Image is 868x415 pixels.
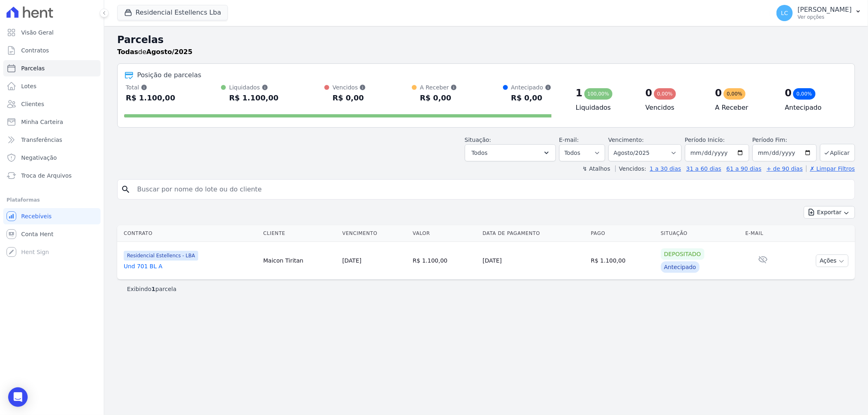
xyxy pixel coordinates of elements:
span: Residencial Estellencs - LBA [124,251,198,261]
div: 1 [576,87,583,100]
button: Residencial Estellencs Lba [117,5,228,20]
span: Lotes [21,82,37,90]
th: Vencimento [339,225,409,242]
div: Liquidados [229,83,278,91]
span: LC [781,10,788,16]
a: Negativação [3,150,101,166]
div: 100,00% [584,88,612,100]
th: Situação [658,225,742,242]
div: 0,00% [793,88,815,100]
p: [PERSON_NAME] [798,6,852,14]
h4: A Receber [715,103,772,113]
div: 0,00% [654,88,676,100]
td: R$ 1.100,00 [409,242,479,280]
button: Ações [816,254,848,267]
div: Plataformas [7,195,97,205]
a: Transferências [3,132,101,148]
span: Recebíveis [21,212,52,220]
p: de [117,47,192,57]
h4: Liquidados [576,103,632,113]
h4: Vencidos [645,103,702,113]
th: Pago [588,225,658,242]
th: Cliente [260,225,339,242]
label: Situação: [465,137,491,143]
span: Minha Carteira [21,118,63,126]
div: R$ 0,00 [420,91,457,104]
a: Contratos [3,42,101,59]
label: Vencidos: [615,165,646,172]
td: R$ 1.100,00 [588,242,658,280]
span: Troca de Arquivos [21,172,72,180]
span: Transferências [21,136,62,144]
a: Recebíveis [3,208,101,224]
span: Conta Hent [21,230,53,238]
div: R$ 0,00 [511,91,551,104]
th: Contrato [117,225,260,242]
b: 1 [151,286,155,292]
div: 0 [645,87,652,100]
button: LC [PERSON_NAME] Ver opções [770,2,868,24]
a: Und 701 BL A [124,262,257,270]
div: Total [126,83,175,91]
div: A Receber [420,83,457,91]
span: Clientes [21,100,44,108]
label: ↯ Atalhos [582,165,610,172]
th: Valor [409,225,479,242]
a: Visão Geral [3,24,101,41]
strong: Agosto/2025 [146,48,192,56]
button: Aplicar [820,144,855,161]
div: R$ 1.100,00 [229,91,278,104]
p: Exibindo parcela [127,285,177,293]
a: Clientes [3,96,101,112]
label: Período Fim: [752,136,817,144]
label: Período Inicío: [685,137,725,143]
div: Open Intercom Messenger [8,387,28,407]
td: Maicon Tiritan [260,242,339,280]
span: Todos [472,148,488,158]
th: E-mail [742,225,784,242]
a: Troca de Arquivos [3,167,101,184]
a: [DATE] [342,257,361,264]
span: Visão Geral [21,28,54,37]
div: 0 [715,87,722,100]
a: ✗ Limpar Filtros [806,165,855,172]
a: 31 a 60 dias [686,165,721,172]
p: Ver opções [798,14,852,20]
button: Exportar [804,206,855,219]
a: Minha Carteira [3,114,101,130]
div: Posição de parcelas [137,70,201,80]
label: Vencimento: [608,137,644,143]
div: Antecipado [511,83,551,91]
a: Conta Hent [3,226,101,242]
span: Contratos [21,46,49,54]
input: Buscar por nome do lote ou do cliente [132,181,851,198]
h2: Parcelas [117,33,855,47]
a: 1 a 30 dias [650,165,681,172]
div: 0,00% [724,88,746,100]
div: Depositado [661,248,704,260]
div: 0 [785,87,792,100]
span: Negativação [21,154,57,162]
td: [DATE] [479,242,588,280]
h4: Antecipado [785,103,842,113]
strong: Todas [117,48,138,56]
th: Data de Pagamento [479,225,588,242]
div: Vencidos [332,83,366,91]
label: E-mail: [559,137,579,143]
a: + de 90 dias [767,165,803,172]
div: R$ 1.100,00 [126,91,175,104]
button: Todos [465,144,556,161]
i: search [121,185,131,194]
a: Parcelas [3,60,101,76]
a: 61 a 90 dias [726,165,761,172]
a: Lotes [3,78,101,94]
span: Parcelas [21,64,45,72]
div: R$ 0,00 [332,91,366,104]
div: Antecipado [661,261,700,273]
